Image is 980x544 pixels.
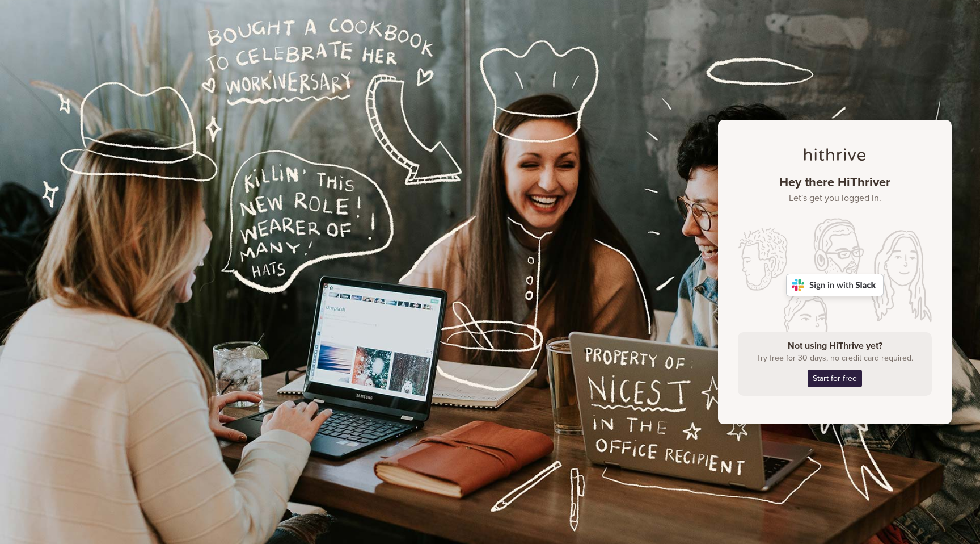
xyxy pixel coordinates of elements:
a: Start for free [808,370,862,387]
img: Sign in with Slack [786,274,884,296]
small: Let's get you logged in. [738,193,932,204]
img: hithrive-logo-dark.4eb238aa.svg [804,148,865,161]
p: Try free for 30 days, no credit card required. [746,352,923,364]
h1: Hey there HiThriver [738,175,932,204]
h4: Not using HiThrive yet? [746,341,923,351]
